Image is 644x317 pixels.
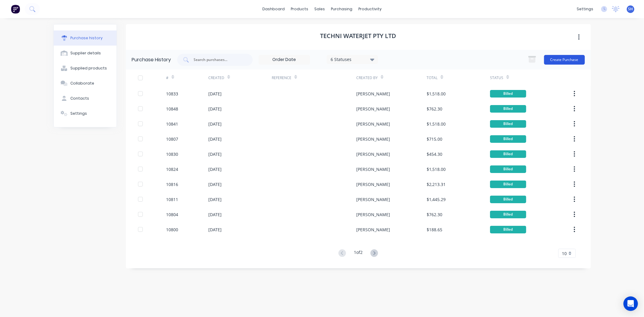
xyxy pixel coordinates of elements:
[166,106,178,112] div: 10848
[320,32,396,40] h1: Techni Waterjet Pty Ltd
[208,151,222,157] div: [DATE]
[427,121,446,127] div: $1,518.00
[208,121,222,127] div: [DATE]
[311,5,328,14] div: sales
[54,106,117,121] button: Settings
[208,75,224,81] div: Created
[208,136,222,142] div: [DATE]
[490,135,526,143] div: Billed
[356,121,390,127] div: [PERSON_NAME]
[328,5,355,14] div: purchasing
[427,211,442,218] div: $762.30
[490,90,526,98] div: Billed
[288,5,311,14] div: products
[166,91,178,97] div: 10833
[628,6,633,12] span: SH
[166,181,178,187] div: 10816
[427,226,442,233] div: $188.65
[427,151,442,157] div: $454.30
[427,196,446,203] div: $1,445.29
[208,181,222,187] div: [DATE]
[490,105,526,113] div: Billed
[166,226,178,233] div: 10800
[70,66,107,71] div: Supplied products
[427,75,437,81] div: Total
[490,120,526,128] div: Billed
[544,55,585,65] button: Create Purchase
[132,56,171,63] div: Purchase History
[166,196,178,203] div: 10811
[54,46,117,61] button: Supplier details
[427,136,442,142] div: $715.00
[208,211,222,218] div: [DATE]
[356,196,390,203] div: [PERSON_NAME]
[272,75,291,81] div: Reference
[70,111,87,116] div: Settings
[356,75,378,81] div: Created By
[354,249,363,258] div: 1 of 2
[166,75,168,81] div: #
[166,136,178,142] div: 10807
[427,181,446,187] div: $2,213.31
[356,151,390,157] div: [PERSON_NAME]
[208,91,222,97] div: [DATE]
[259,55,310,64] input: Order Date
[574,5,596,14] div: settings
[356,106,390,112] div: [PERSON_NAME]
[208,166,222,172] div: [DATE]
[356,91,390,97] div: [PERSON_NAME]
[490,75,503,81] div: Status
[356,226,390,233] div: [PERSON_NAME]
[427,106,442,112] div: $762.30
[70,96,89,101] div: Contacts
[623,296,638,311] div: Open Intercom Messenger
[54,30,117,46] button: Purchase history
[70,81,94,86] div: Collaborate
[490,211,526,218] div: Billed
[208,106,222,112] div: [DATE]
[166,166,178,172] div: 10824
[11,5,20,14] img: Factory
[356,211,390,218] div: [PERSON_NAME]
[70,35,103,41] div: Purchase history
[331,56,374,62] div: 6 Statuses
[208,226,222,233] div: [DATE]
[490,196,526,203] div: Billed
[54,91,117,106] button: Contacts
[356,181,390,187] div: [PERSON_NAME]
[54,61,117,76] button: Supplied products
[166,211,178,218] div: 10804
[356,136,390,142] div: [PERSON_NAME]
[490,165,526,173] div: Billed
[490,181,526,188] div: Billed
[356,166,390,172] div: [PERSON_NAME]
[562,250,567,257] span: 10
[193,57,243,63] input: Search purchases...
[490,226,526,233] div: Billed
[208,196,222,203] div: [DATE]
[427,91,446,97] div: $1,518.00
[490,150,526,158] div: Billed
[166,121,178,127] div: 10841
[166,151,178,157] div: 10830
[54,76,117,91] button: Collaborate
[427,166,446,172] div: $1,518.00
[355,5,385,14] div: productivity
[70,50,101,56] div: Supplier details
[259,5,288,14] a: dashboard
